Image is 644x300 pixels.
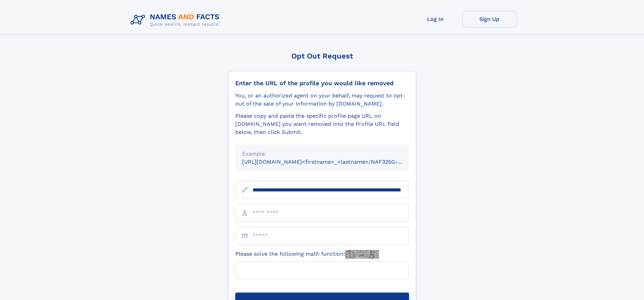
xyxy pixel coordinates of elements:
[228,52,416,60] div: Opt Out Request
[242,159,422,165] small: [URL][DOMAIN_NAME]<firstname>_<lastname>/NAF325G-xxxxxxxx
[462,11,517,27] a: Sign Up
[408,11,462,27] a: Log In
[128,11,225,29] img: Logo Names and Facts
[235,112,409,136] div: Please copy and paste the specific profile page URL on [DOMAIN_NAME] you want removed into the Pr...
[235,79,409,87] div: Enter the URL of the profile you would like removed
[235,92,409,108] div: You, or an authorized agent on your behalf, may request to opt-out of the sale of your informatio...
[235,250,379,259] label: Please solve the following math function:
[242,150,402,158] div: Example:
